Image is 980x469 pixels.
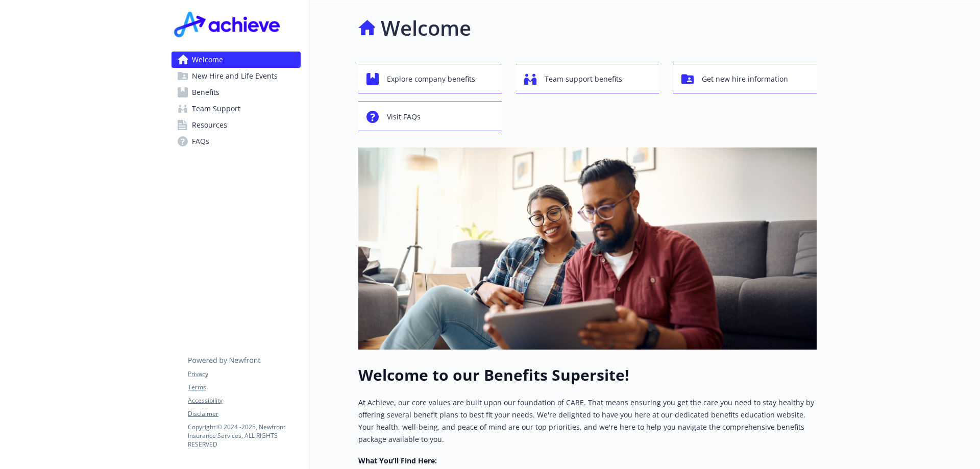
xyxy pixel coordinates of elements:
a: Resources [171,117,301,133]
span: New Hire and Life Events [192,68,278,84]
strong: What You’ll Find Here: [358,456,437,465]
a: Terms [188,383,300,392]
a: Accessibility [188,396,300,405]
span: Resources [192,117,227,133]
a: New Hire and Life Events [171,68,301,84]
span: Team Support [192,101,240,117]
span: Benefits [192,84,219,101]
h1: Welcome [381,13,471,43]
span: Team support benefits [545,69,622,89]
button: Visit FAQs [358,102,502,131]
span: Get new hire information [702,69,788,89]
a: Team Support [171,101,301,117]
button: Team support benefits [516,64,659,93]
a: Welcome [171,52,301,68]
span: Explore company benefits [387,69,475,89]
button: Explore company benefits [358,64,502,93]
a: FAQs [171,133,301,150]
span: Welcome [192,52,223,68]
span: Visit FAQs [387,107,421,127]
img: overview page banner [358,147,817,350]
a: Disclaimer [188,409,300,418]
h1: Welcome to our Benefits Supersite! [358,366,817,384]
a: Benefits [171,84,301,101]
p: Copyright © 2024 - 2025 , Newfront Insurance Services, ALL RIGHTS RESERVED [188,423,300,449]
button: Get new hire information [673,64,817,93]
a: Privacy [188,369,300,379]
span: FAQs [192,133,209,150]
p: At Achieve, our core values are built upon our foundation of CARE. That means ensuring you get th... [358,397,817,446]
